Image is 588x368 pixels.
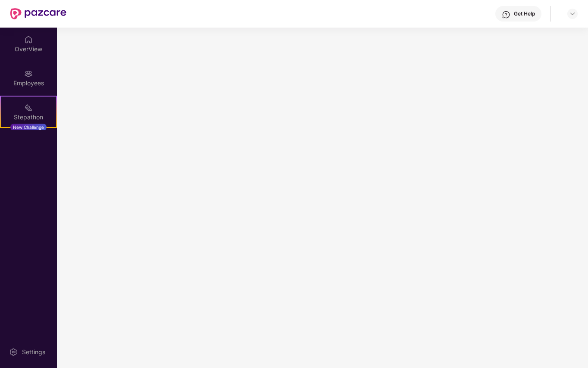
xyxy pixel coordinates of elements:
img: New Pazcare Logo [10,8,66,19]
div: New Challenge [10,124,47,131]
img: svg+xml;base64,PHN2ZyBpZD0iRW1wbG95ZWVzIiB4bWxucz0iaHR0cDovL3d3dy53My5vcmcvMjAwMC9zdmciIHdpZHRoPS... [24,69,33,78]
img: svg+xml;base64,PHN2ZyBpZD0iSG9tZSIgeG1sbnM9Imh0dHA6Ly93d3cudzMub3JnLzIwMDAvc3ZnIiB3aWR0aD0iMjAiIG... [24,35,33,44]
div: Get Help [514,10,535,17]
div: Stepathon [1,113,56,122]
img: svg+xml;base64,PHN2ZyBpZD0iRHJvcGRvd24tMzJ4MzIiIHhtbG5zPSJodHRwOi8vd3d3LnczLm9yZy8yMDAwL3N2ZyIgd2... [569,10,576,17]
div: Settings [19,348,48,356]
img: svg+xml;base64,PHN2ZyB4bWxucz0iaHR0cDovL3d3dy53My5vcmcvMjAwMC9zdmciIHdpZHRoPSIyMSIgaGVpZ2h0PSIyMC... [24,103,33,112]
img: svg+xml;base64,PHN2ZyBpZD0iSGVscC0zMngzMiIgeG1sbnM9Imh0dHA6Ly93d3cudzMub3JnLzIwMDAvc3ZnIiB3aWR0aD... [502,10,510,19]
img: svg+xml;base64,PHN2ZyBpZD0iU2V0dGluZy0yMHgyMCIgeG1sbnM9Imh0dHA6Ly93d3cudzMub3JnLzIwMDAvc3ZnIiB3aW... [9,348,18,356]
